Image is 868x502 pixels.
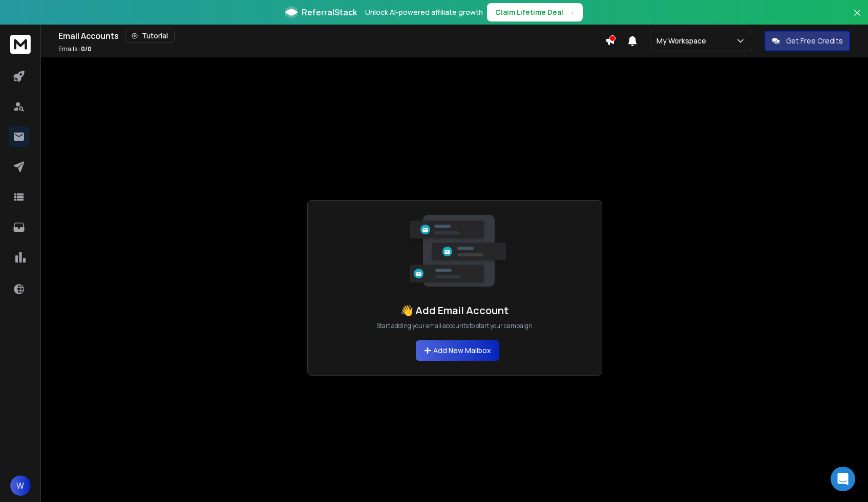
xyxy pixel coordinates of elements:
span: ReferralStack [302,6,357,18]
div: Open Intercom Messenger [831,467,855,491]
button: Add New Mailbox [416,340,499,361]
p: Get Free Credits [786,36,843,46]
p: Emails : [58,45,92,53]
div: Email Accounts [58,29,605,43]
p: Unlock AI-powered affiliate growth [365,7,483,17]
button: W [10,475,31,496]
p: Start adding your email accounts to start your campaign [376,322,533,330]
button: Get Free Credits [765,31,850,51]
h1: 👋 Add Email Account [400,303,509,318]
p: My Workspace [657,36,710,46]
button: Tutorial [125,29,175,43]
span: 0 / 0 [81,45,92,53]
button: Claim Lifetime Deal→ [487,3,583,21]
span: → [567,7,575,17]
button: Close banner [851,6,864,31]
